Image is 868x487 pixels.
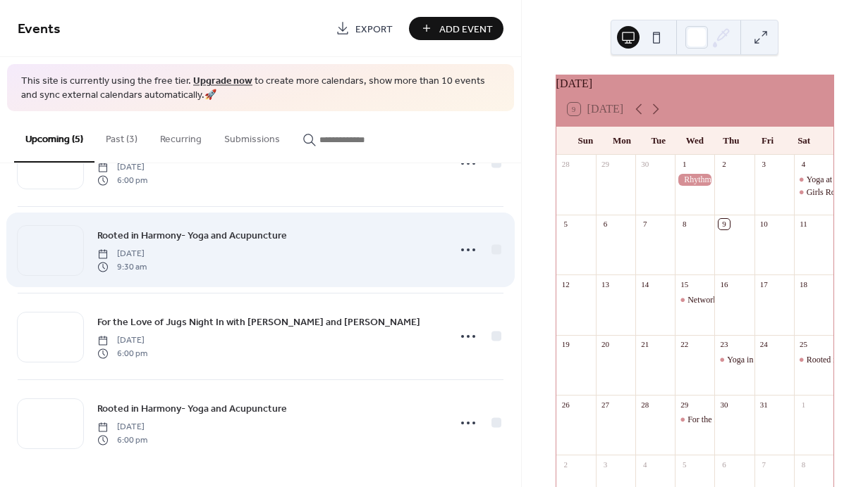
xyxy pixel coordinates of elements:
div: 17 [759,279,769,289]
div: Network for a Cause- Meditation, Manifestation, Mocktails & Margs [675,294,714,306]
div: Tue [640,127,677,155]
button: Submissions [213,111,291,161]
div: 14 [640,279,650,289]
div: Sun [568,127,604,155]
span: [DATE] [97,161,147,174]
a: Export [325,17,403,40]
span: 6:00 pm [97,434,147,446]
div: 10 [759,219,769,229]
div: 30 [719,399,729,410]
div: 4 [640,459,650,469]
div: Yoga in The Park [714,354,754,366]
div: 5 [679,459,690,469]
span: [DATE] [97,421,147,434]
div: Sat [786,127,822,155]
div: 4 [798,159,809,170]
div: 6 [600,219,611,229]
div: 11 [798,219,809,229]
div: 1 [798,399,809,410]
div: 2 [719,159,729,170]
div: 9 [719,219,729,229]
span: [DATE] [97,248,147,260]
div: 3 [759,159,769,170]
div: 18 [798,279,809,289]
button: Past (3) [94,111,149,161]
span: Rooted in Harmony- Yoga and Acupuncture [97,229,287,243]
div: 1 [679,159,690,170]
div: 12 [561,279,571,289]
span: This site is currently using the free tier. to create more calendars, show more than 10 events an... [21,75,500,102]
div: 22 [679,339,690,350]
span: Export [355,22,393,37]
div: 28 [640,399,650,410]
div: Mon [604,127,640,155]
div: Yoga in [GEOGRAPHIC_DATA] [727,354,842,366]
div: 6 [719,459,729,469]
div: Wed [676,127,713,155]
div: 15 [679,279,690,289]
span: 6:00 pm [97,347,147,360]
div: 29 [600,159,611,170]
span: 6:00 pm [97,174,147,186]
a: Rooted in Harmony- Yoga and Acupuncture [97,400,287,417]
div: 5 [561,219,571,229]
div: [DATE] [556,75,833,92]
div: 24 [759,339,769,350]
div: 27 [600,399,611,410]
div: 21 [640,339,650,350]
div: 28 [561,159,571,170]
span: For the Love of Jugs Night In with [PERSON_NAME] and [PERSON_NAME] [97,315,420,330]
button: Recurring [149,111,213,161]
div: Rhythm- Your Heartbeat after Cancer 4 week Virtual Group Experience Starts [675,174,714,186]
span: [DATE] [97,334,147,347]
div: Thu [713,127,750,155]
div: 16 [719,279,729,289]
div: For the Love of Jugs Night In with Terri and Crissy [675,414,714,426]
a: Upgrade now [193,72,252,91]
div: Girls Rock supporting Sari Center Integrative Cancer Center [794,186,833,198]
a: For the Love of Jugs Night In with [PERSON_NAME] and [PERSON_NAME] [97,314,420,330]
div: Fri [750,127,786,155]
span: 9:30 am [97,260,147,273]
div: 23 [719,339,729,350]
div: 30 [640,159,650,170]
button: Add Event [409,17,503,40]
div: 7 [640,219,650,229]
span: Events [18,15,61,43]
div: 7 [759,459,769,469]
span: Rooted in Harmony- Yoga and Acupuncture [97,402,287,417]
div: 2 [561,459,571,469]
a: Rooted in Harmony- Yoga and Acupuncture [97,227,287,243]
div: 31 [759,399,769,410]
div: 20 [600,339,611,350]
span: Add Event [439,22,493,37]
div: 26 [561,399,571,410]
div: 13 [600,279,611,289]
div: Rooted in Harmony- Yoga and Acupuncture [794,354,833,366]
div: Yoga at the Palm City Cross Fit Competition [794,174,833,186]
button: Upcoming (5) [14,111,94,163]
div: 19 [561,339,571,350]
div: 25 [798,339,809,350]
div: 8 [679,219,690,229]
div: 29 [679,399,690,410]
div: 3 [600,459,611,469]
div: 8 [798,459,809,469]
